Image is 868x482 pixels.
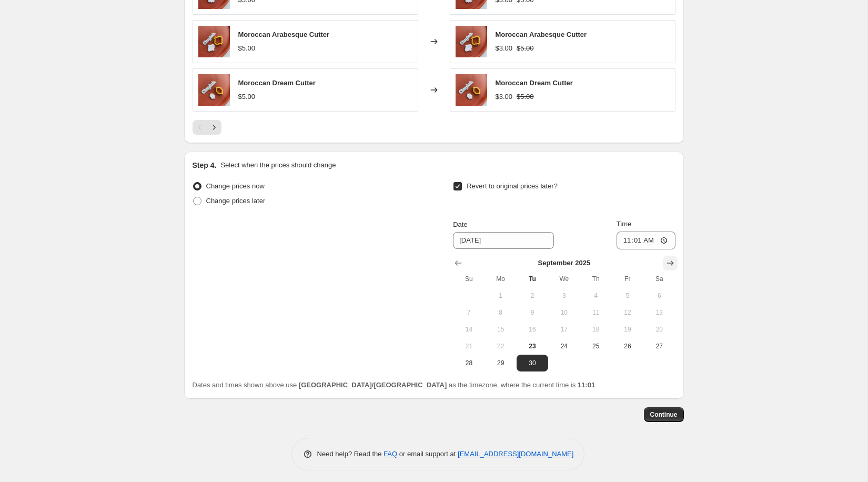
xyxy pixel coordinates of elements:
span: 16 [521,325,544,334]
button: Continue [644,407,684,422]
button: Thursday September 11 2025 [580,304,611,321]
span: Mo [489,275,512,283]
span: 28 [457,359,480,367]
button: Sunday September 7 2025 [453,304,485,321]
button: Sunday September 14 2025 [453,321,485,338]
nav: Pagination [193,120,221,135]
span: 21 [457,342,480,350]
span: 3 [552,292,576,300]
span: Continue [650,410,678,419]
img: Moroccan_Dream_Clay_Cutter_9_80x.jpg [198,74,230,106]
h2: Step 4. [193,160,217,170]
span: 23 [521,342,544,350]
span: 20 [648,325,671,334]
button: Saturday September 13 2025 [643,304,675,321]
span: or email support at [397,450,458,458]
span: Change prices later [206,197,266,205]
b: [GEOGRAPHIC_DATA]/[GEOGRAPHIC_DATA] [299,381,447,389]
button: Wednesday September 3 2025 [548,287,580,304]
span: Moroccan Dream Cutter [496,79,573,87]
span: Need help? Read the [317,450,384,458]
button: Monday September 29 2025 [485,355,517,371]
span: 19 [616,325,639,334]
span: 30 [521,359,544,367]
p: Select when the prices should change [220,160,336,170]
span: 7 [457,308,480,317]
span: 22 [489,342,512,350]
a: FAQ [383,450,397,458]
span: 13 [648,308,671,317]
span: 15 [489,325,512,334]
button: Show next month, October 2025 [663,256,678,270]
span: 8 [489,308,512,317]
img: Moroccan_Arabesque_Clay_Cutter_7_80x.jpg [198,26,230,57]
button: Sunday September 21 2025 [453,338,485,355]
a: [EMAIL_ADDRESS][DOMAIN_NAME] [458,450,573,458]
span: 11 [584,308,607,317]
span: 4 [584,292,607,300]
span: 27 [648,342,671,350]
span: $3.00 [496,44,513,52]
span: Date [453,220,467,228]
button: Thursday September 18 2025 [580,321,611,338]
th: Monday [485,270,517,287]
button: Friday September 5 2025 [612,287,643,304]
button: Wednesday September 10 2025 [548,304,580,321]
span: Moroccan Dream Cutter [238,79,316,87]
th: Thursday [580,270,611,287]
span: Revert to original prices later? [467,182,558,190]
img: Moroccan_Arabesque_Clay_Cutter_7_80x.jpg [456,26,487,57]
span: $3.00 [496,93,513,101]
button: Next [207,120,221,135]
button: Friday September 12 2025 [612,304,643,321]
span: 2 [521,292,544,300]
span: Change prices now [206,182,265,190]
button: Tuesday September 30 2025 [517,355,548,371]
span: 5 [616,292,639,300]
span: $5.00 [517,93,534,101]
span: Tu [521,275,544,283]
button: Friday September 19 2025 [612,321,643,338]
span: 18 [584,325,607,334]
span: Moroccan Arabesque Cutter [496,31,587,38]
span: $5.00 [517,44,534,52]
button: Wednesday September 24 2025 [548,338,580,355]
button: Monday September 22 2025 [485,338,517,355]
span: 25 [584,342,607,350]
span: Moroccan Arabesque Cutter [238,31,330,38]
img: Moroccan_Dream_Clay_Cutter_9_80x.jpg [456,74,487,106]
span: 6 [648,292,671,300]
span: 26 [616,342,639,350]
input: 9/23/2025 [453,232,554,249]
th: Tuesday [517,270,548,287]
span: $5.00 [238,93,256,101]
span: 9 [521,308,544,317]
span: 29 [489,359,512,367]
button: Saturday September 27 2025 [643,338,675,355]
b: 11:01 [578,381,595,389]
span: 17 [552,325,576,334]
span: Th [584,275,607,283]
button: Monday September 1 2025 [485,287,517,304]
span: 12 [616,308,639,317]
th: Friday [612,270,643,287]
button: Monday September 15 2025 [485,321,517,338]
button: Sunday September 28 2025 [453,355,485,371]
span: Dates and times shown above use as the timezone, where the current time is [193,381,596,389]
button: Saturday September 6 2025 [643,287,675,304]
button: Show previous month, August 2025 [451,256,466,270]
button: Tuesday September 16 2025 [517,321,548,338]
span: Fr [616,275,639,283]
th: Wednesday [548,270,580,287]
button: Today Tuesday September 23 2025 [517,338,548,355]
input: 12:00 [617,232,675,249]
span: 1 [489,292,512,300]
button: Monday September 8 2025 [485,304,517,321]
button: Friday September 26 2025 [612,338,643,355]
span: $5.00 [238,44,256,52]
span: Su [457,275,480,283]
button: Wednesday September 17 2025 [548,321,580,338]
button: Tuesday September 9 2025 [517,304,548,321]
button: Saturday September 20 2025 [643,321,675,338]
th: Saturday [643,270,675,287]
